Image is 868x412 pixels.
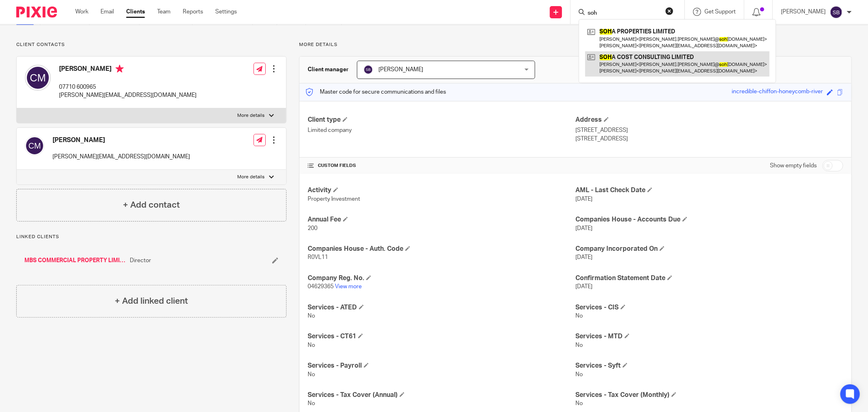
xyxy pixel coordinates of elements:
span: [DATE] [575,196,593,202]
span: Get Support [704,9,736,15]
span: [PERSON_NAME] [378,67,423,72]
span: [DATE] [575,284,593,289]
span: No [575,401,583,406]
img: svg%3E [25,65,51,91]
h4: Client type [308,116,575,124]
h4: CUSTOM FIELDS [308,162,575,169]
h4: Services - Syft [575,362,843,370]
a: Team [157,8,171,16]
p: More details [238,174,265,180]
h4: Services - ATED [308,303,575,312]
input: Search [587,10,660,17]
p: 07710 600965 [59,83,197,91]
p: Limited company [308,126,575,134]
i: Primary [116,65,124,73]
a: Reports [183,8,203,16]
h4: Confirmation Statement Date [575,274,843,283]
p: [PERSON_NAME][EMAIL_ADDRESS][DOMAIN_NAME] [59,91,197,99]
p: [PERSON_NAME] [781,8,826,16]
p: Master code for secure communications and files [306,88,446,96]
span: 04629365 [308,284,334,289]
h4: Services - CIS [575,303,843,312]
span: Director [130,256,151,265]
p: [PERSON_NAME][EMAIL_ADDRESS][DOMAIN_NAME] [52,153,190,161]
a: View more [335,284,362,289]
a: Email [101,8,114,16]
p: More details [299,42,852,48]
span: No [575,372,583,377]
h4: Services - Payroll [308,362,575,370]
img: svg%3E [363,65,373,75]
a: MBS COMMERCIAL PROPERTY LIMITED [24,256,126,265]
span: No [308,372,315,377]
h3: Client manager [308,66,349,74]
h4: AML - Last Check Date [575,186,843,195]
h4: Activity [308,186,575,195]
img: svg%3E [830,6,843,19]
h4: Company Reg. No. [308,274,575,283]
span: 200 [308,226,317,231]
span: [DATE] [575,254,593,260]
h4: Services - Tax Cover (Monthly) [575,391,843,399]
span: R0VL11 [308,254,328,260]
button: Clear [665,7,673,15]
span: Property Investment [308,196,360,202]
h4: Annual Fee [308,215,575,224]
p: [STREET_ADDRESS] [575,126,843,134]
p: [STREET_ADDRESS] [575,135,843,143]
div: incredible-chiffon-honeycomb-river [732,88,823,97]
label: Show empty fields [770,162,817,170]
h4: Address [575,116,843,124]
span: No [308,342,315,348]
p: Linked clients [16,234,286,240]
a: Work [75,8,88,16]
a: Clients [126,8,145,16]
h4: Companies House - Auth. Code [308,245,575,253]
p: More details [238,112,265,119]
h4: Services - MTD [575,332,843,341]
h4: [PERSON_NAME] [59,65,197,75]
span: No [575,342,583,348]
span: [DATE] [575,226,593,231]
h4: + Add contact [123,199,180,211]
h4: [PERSON_NAME] [52,136,190,145]
span: No [308,401,315,406]
h4: Services - CT61 [308,332,575,341]
h4: Companies House - Accounts Due [575,215,843,224]
span: No [308,313,315,319]
a: Settings [215,8,237,16]
img: svg%3E [25,136,44,156]
h4: Company Incorporated On [575,245,843,253]
p: Client contacts [16,42,286,48]
span: No [575,313,583,319]
h4: + Add linked client [115,295,188,307]
h4: Services - Tax Cover (Annual) [308,391,575,399]
img: Pixie [16,7,57,18]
